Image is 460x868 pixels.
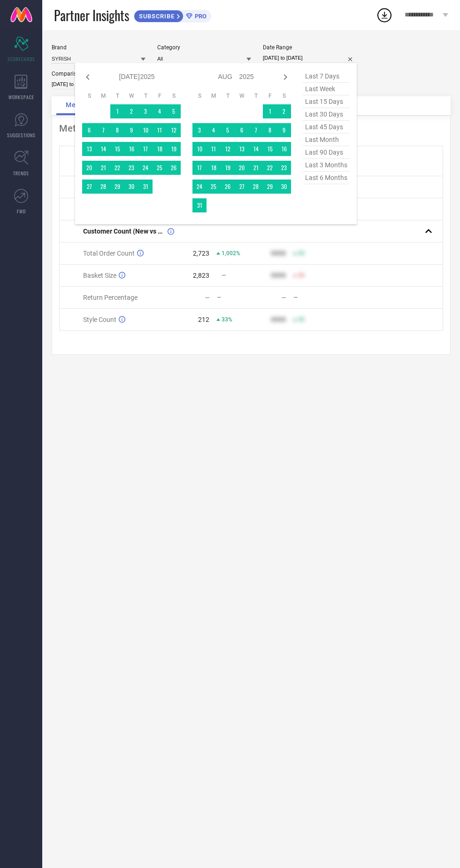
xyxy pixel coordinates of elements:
th: Thursday [249,92,263,100]
td: Thu Jul 10 2025 [138,123,153,137]
td: Mon Aug 04 2025 [207,123,221,137]
span: SUBSCRIBE [134,13,177,20]
td: Thu Aug 14 2025 [249,142,263,156]
div: Category [157,44,251,51]
th: Wednesday [235,92,249,100]
div: Next month [280,71,291,83]
td: Fri Jul 11 2025 [153,123,167,137]
td: Sat Aug 16 2025 [277,142,291,156]
td: Thu Jul 17 2025 [138,142,153,156]
td: Mon Aug 25 2025 [207,180,221,194]
td: Sun Jul 13 2025 [82,142,96,156]
span: last 90 days [303,146,350,159]
span: 50 [298,250,305,257]
td: Sun Aug 03 2025 [192,123,207,137]
span: WORKSPACE [8,94,34,101]
td: Sat Aug 23 2025 [277,161,291,175]
td: Sun Jul 06 2025 [82,123,96,137]
span: Total Order Count [83,250,135,257]
td: Tue Jul 01 2025 [110,104,124,118]
td: Wed Aug 13 2025 [235,142,249,156]
td: Sun Aug 17 2025 [192,161,207,175]
span: 33% [222,316,232,323]
span: Return Percentage [83,294,138,301]
td: Thu Jul 03 2025 [138,104,153,118]
td: Wed Aug 06 2025 [235,123,249,137]
span: — [222,272,226,279]
td: Sun Jul 20 2025 [82,161,96,175]
span: last 45 days [303,121,350,133]
td: Mon Aug 11 2025 [207,142,221,156]
td: Mon Jul 14 2025 [96,142,110,156]
td: Wed Jul 16 2025 [124,142,138,156]
td: Sat Aug 02 2025 [277,104,291,118]
td: Thu Aug 28 2025 [249,180,263,194]
div: — [205,294,210,301]
th: Tuesday [221,92,235,100]
th: Thursday [138,92,153,100]
td: Thu Aug 07 2025 [249,123,263,137]
td: Mon Jul 28 2025 [96,180,110,194]
td: Thu Jul 31 2025 [138,180,153,194]
span: last 3 months [303,159,350,172]
span: last month [303,133,350,146]
div: Open download list [376,7,393,23]
div: 2,823 [193,272,209,279]
th: Monday [96,92,110,100]
th: Monday [207,92,221,100]
td: Sat Aug 30 2025 [277,180,291,194]
span: last 30 days [303,108,350,121]
span: TRENDS [13,170,29,177]
td: Sun Aug 24 2025 [192,180,207,194]
div: 9999 [271,272,286,279]
td: Wed Aug 27 2025 [235,180,249,194]
th: Sunday [192,92,207,100]
div: 9999 [271,316,286,323]
td: Fri Aug 15 2025 [263,142,277,156]
td: Fri Jul 18 2025 [153,142,167,156]
div: Brand [52,44,146,51]
td: Thu Aug 21 2025 [249,161,263,175]
td: Fri Jul 04 2025 [153,104,167,118]
div: — [293,294,327,301]
td: Fri Aug 08 2025 [263,123,277,137]
th: Friday [153,92,167,100]
td: Fri Aug 01 2025 [263,104,277,118]
input: Select comparison period [52,79,146,89]
td: Tue Aug 19 2025 [221,161,235,175]
td: Sat Jul 05 2025 [167,104,181,118]
div: — [217,294,251,301]
td: Sun Jul 27 2025 [82,180,96,194]
span: 50 [298,316,305,323]
span: PRO [192,13,207,20]
td: Wed Jul 02 2025 [124,104,138,118]
td: Sat Jul 19 2025 [167,142,181,156]
th: Friday [263,92,277,100]
a: SUBSCRIBEPRO [134,8,211,23]
span: last 6 months [303,172,350,184]
td: Sat Jul 12 2025 [167,123,181,137]
td: Tue Aug 12 2025 [221,142,235,156]
td: Wed Aug 20 2025 [235,161,249,175]
td: Mon Aug 18 2025 [207,161,221,175]
span: last 7 days [303,70,350,83]
td: Sun Aug 10 2025 [192,142,207,156]
td: Sat Aug 09 2025 [277,123,291,137]
th: Wednesday [124,92,138,100]
span: FWD [17,208,26,215]
td: Tue Jul 15 2025 [110,142,124,156]
span: last 15 days [303,95,350,108]
span: SUGGESTIONS [7,132,36,139]
td: Mon Jul 07 2025 [96,123,110,137]
td: Wed Jul 30 2025 [124,180,138,194]
div: 9999 [271,250,286,257]
input: Select date range [263,53,357,63]
td: Mon Jul 21 2025 [96,161,110,175]
td: Thu Jul 24 2025 [138,161,153,175]
span: Style Count [83,316,116,323]
div: Metrics [59,123,443,134]
td: Tue Aug 05 2025 [221,123,235,137]
td: Fri Jul 25 2025 [153,161,167,175]
div: Previous month [82,71,93,83]
th: Saturday [167,92,181,100]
